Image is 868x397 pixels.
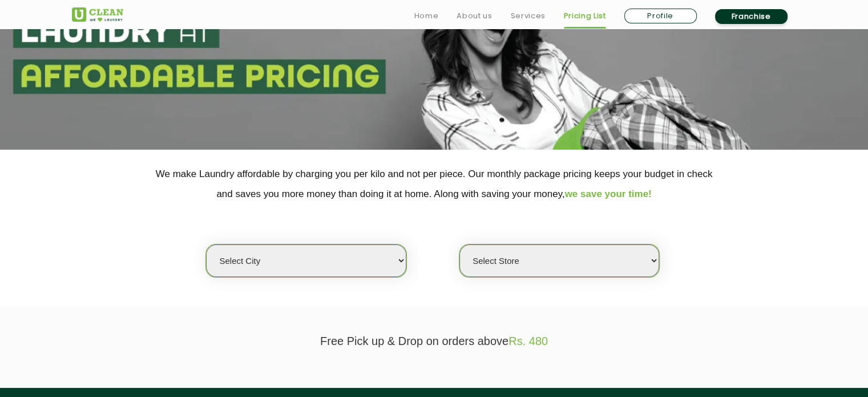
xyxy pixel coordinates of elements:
[624,9,697,23] a: Profile
[565,189,652,199] span: we save your time!
[72,335,797,348] p: Free Pick up & Drop on orders above
[457,9,492,23] a: About us
[510,9,545,23] a: Services
[72,7,123,22] img: UClean Laundry and Dry Cleaning
[414,9,439,23] a: Home
[715,9,788,24] a: Franchise
[72,164,797,204] p: We make Laundry affordable by charging you per kilo and not per piece. Our monthly package pricin...
[508,335,548,347] span: Rs. 480
[564,9,606,23] a: Pricing List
